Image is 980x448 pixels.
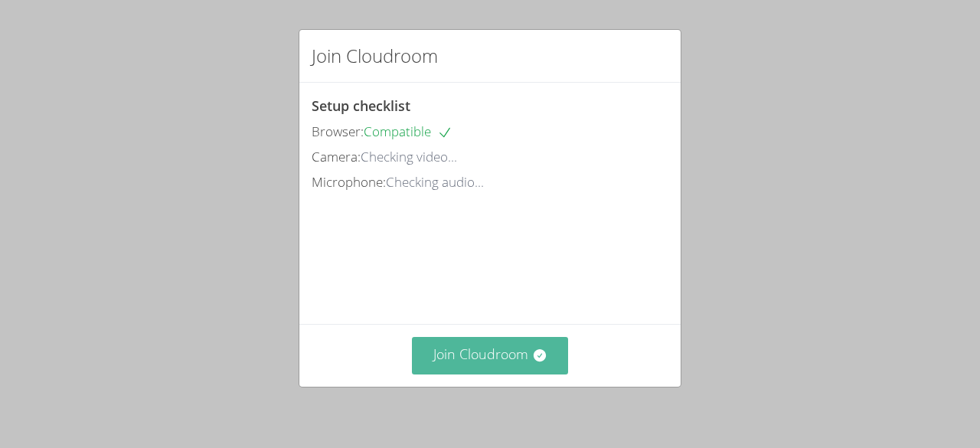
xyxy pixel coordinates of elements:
button: Join Cloudroom [412,337,569,374]
span: Camera: [312,148,361,165]
span: Microphone: [312,173,386,191]
span: Checking video... [361,148,457,165]
h2: Join Cloudroom [312,42,438,70]
span: Setup checklist [312,96,410,115]
span: Checking audio... [386,173,484,191]
span: Compatible [364,123,452,140]
span: Browser: [312,123,364,140]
